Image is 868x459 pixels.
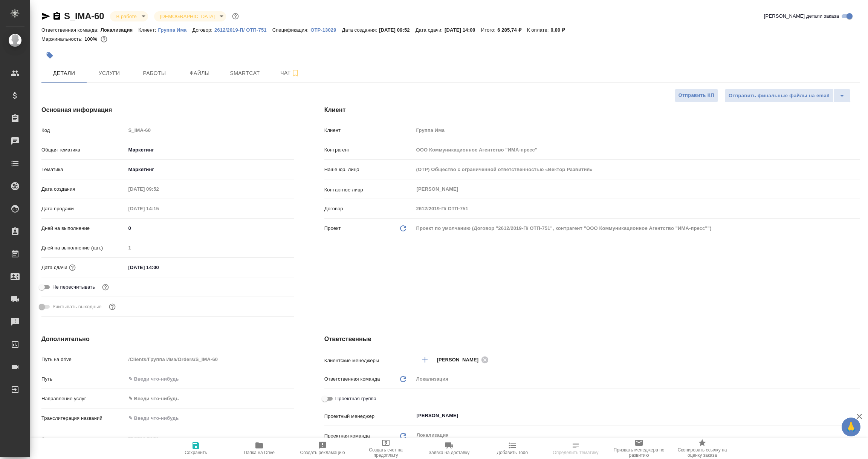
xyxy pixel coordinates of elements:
[679,91,714,100] span: Отправить КП
[324,205,414,213] p: Договор
[91,69,127,78] span: Услуги
[359,447,413,458] span: Создать счет на предоплату
[228,438,291,459] button: Папка на Drive
[497,27,527,33] p: 6 285,74 ₽
[550,27,570,33] p: 0,00 ₽
[414,164,860,175] input: Пустое поле
[724,89,834,103] button: Отправить финальные файлы на email
[414,144,860,155] input: Пустое поле
[107,302,117,312] button: Выбери, если сб и вс нужно считать рабочими днями для выполнения заказа.
[335,395,376,402] span: Проектная группа
[41,106,294,115] h4: Основная информация
[437,355,491,364] div: [PERSON_NAME]
[185,450,207,455] span: Сохранить
[300,450,345,455] span: Создать рекламацию
[126,144,294,156] div: Маркетинг
[527,27,551,33] p: К оплате:
[227,69,263,78] span: Smartcat
[272,68,308,78] span: Чат
[214,26,272,33] a: 2612/2019-П/ ОТП-751
[126,223,294,234] input: ✎ Введи что-нибудь
[41,12,50,21] button: Скопировать ссылку для ЯМессенджера
[182,69,218,78] span: Файлы
[414,222,860,235] div: Проект по умолчанию (Договор "2612/2019-П/ ОТП-751", контрагент "ООО Коммуникационное Агентство "...
[324,335,860,344] h4: Ответственные
[126,184,192,194] input: Пустое поле
[445,27,481,33] p: [DATE] 14:00
[481,27,497,33] p: Итого:
[138,27,158,33] p: Клиент:
[324,146,414,154] p: Контрагент
[52,303,102,311] span: Учитывать выходные
[416,27,445,33] p: Дата сдачи:
[310,26,342,33] a: OTP-13029
[671,438,734,459] button: Скопировать ссылку на оценку заказа
[41,36,84,42] p: Маржинальность:
[41,166,126,173] p: Тематика
[41,244,126,252] p: Дней на выполнение (авт.)
[856,359,857,361] button: Open
[764,12,839,20] span: [PERSON_NAME] детали заказа
[553,450,598,455] span: Определить тематику
[724,89,851,103] div: split button
[429,450,469,455] span: Заявка на доставку
[417,438,481,459] button: Заявка на доставку
[41,356,126,363] p: Путь на drive
[41,205,126,213] p: Дата продажи
[342,27,379,33] p: Дата создания:
[158,26,193,33] a: Группа Има
[192,27,214,33] p: Договор:
[52,283,95,291] span: Не пересчитывать
[46,69,82,78] span: Детали
[126,413,294,424] input: ✎ Введи что-нибудь
[272,27,310,33] p: Спецификация:
[324,432,370,440] p: Проектная команда
[154,11,226,21] div: В работе
[41,335,294,344] h4: Дополнительно
[41,375,126,383] p: Путь
[99,34,109,44] button: 0.00 RUB;
[136,69,173,78] span: Работы
[41,436,126,443] p: Комментарии клиента
[101,282,110,292] button: Включи, если не хочешь, чтобы указанная дата сдачи изменилась после переставления заказа в 'Подтв...
[414,203,860,214] input: Пустое поле
[64,11,104,21] a: S_IMA-60
[41,264,67,271] p: Дата сдачи
[126,125,294,136] input: Пустое поле
[842,418,860,436] button: 🙏
[324,127,414,134] p: Клиент
[126,242,294,253] input: Пустое поле
[437,356,483,364] span: [PERSON_NAME]
[414,373,860,386] div: Локализация
[41,127,126,134] p: Код
[126,262,192,273] input: ✎ Введи что-нибудь
[324,166,414,173] p: Наше юр. лицо
[544,438,607,459] button: Определить тематику
[110,11,148,21] div: В работе
[158,13,217,20] button: [DEMOGRAPHIC_DATA]
[84,36,99,42] p: 100%
[158,27,193,33] p: Группа Има
[41,225,126,232] p: Дней на выполнение
[41,146,126,154] p: Общая тематика
[324,413,414,420] p: Проектный менеджер
[231,11,240,21] button: Доп статусы указывают на важность/срочность заказа
[612,447,666,458] span: Призвать менеджера по развитию
[414,125,860,136] input: Пустое поле
[52,12,61,21] button: Скопировать ссылку
[675,447,729,458] span: Скопировать ссылку на оценку заказа
[244,450,275,455] span: Папка на Drive
[126,392,294,405] div: ✎ Введи что-нибудь
[310,27,342,33] p: OTP-13029
[291,69,300,78] svg: Подписаться
[126,354,294,365] input: Пустое поле
[114,13,139,20] button: В работе
[126,163,294,176] div: Маркетинг
[101,27,139,33] p: Локализация
[354,438,417,459] button: Создать счет на предоплату
[674,89,718,102] button: Отправить КП
[41,47,58,64] button: Добавить тэг
[324,186,414,194] p: Контактное лицо
[291,438,354,459] button: Создать рекламацию
[324,357,414,364] p: Клиентские менеджеры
